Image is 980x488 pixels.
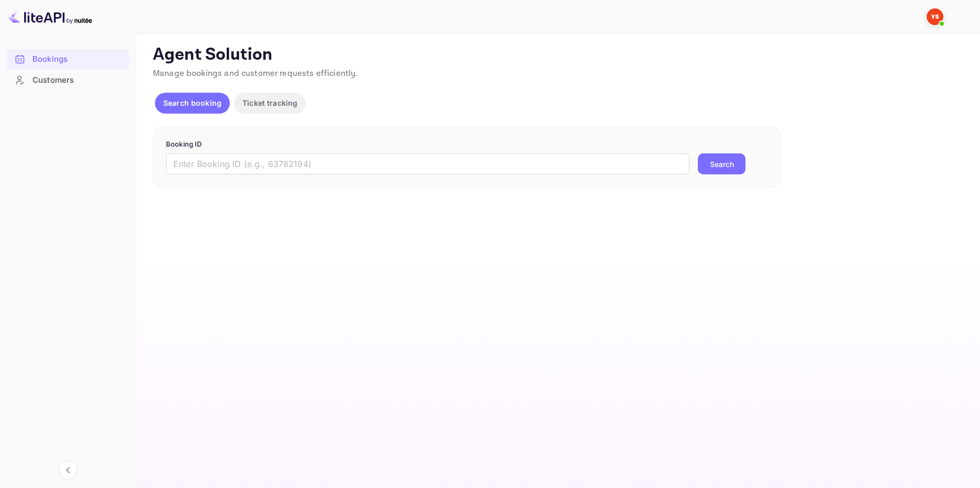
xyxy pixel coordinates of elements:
input: Enter Booking ID (e.g., 63782194) [166,153,689,174]
p: Search booking [163,97,221,108]
button: Collapse navigation [59,461,77,480]
img: LiteAPI logo [8,8,92,25]
button: Search [698,153,745,174]
p: Booking ID [166,139,768,150]
div: Customers [32,74,124,86]
div: Bookings [6,49,129,70]
a: Bookings [6,49,129,69]
div: Customers [6,70,129,91]
img: Yandex Support [927,8,943,25]
div: Bookings [32,53,124,65]
a: Customers [6,70,129,90]
p: Agent Solution [153,45,961,65]
span: Manage bookings and customer requests efficiently. [153,68,358,79]
p: Ticket tracking [242,97,297,108]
